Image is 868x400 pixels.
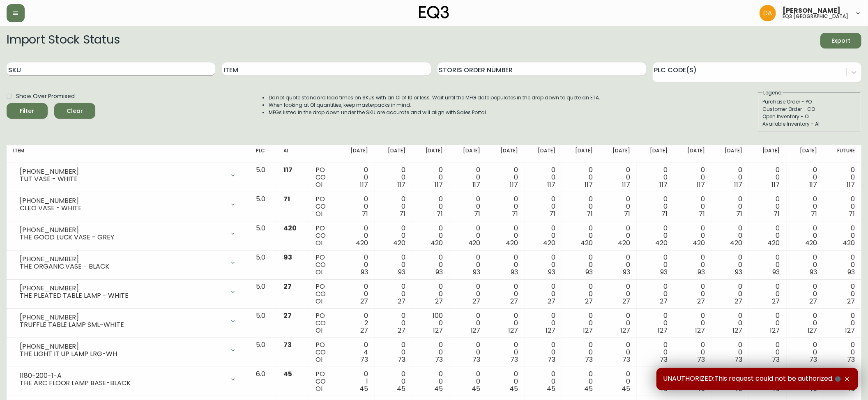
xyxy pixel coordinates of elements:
[606,166,630,189] div: 0 0
[580,238,593,248] span: 420
[381,312,405,334] div: 0 0
[569,225,593,247] div: 0 0
[20,314,225,321] div: [PHONE_NUMBER]
[845,326,855,335] span: 127
[375,145,412,163] th: [DATE]
[810,267,817,277] span: 93
[849,209,855,218] span: 71
[569,370,593,393] div: 0 0
[315,209,322,218] span: OI
[599,145,637,163] th: [DATE]
[315,326,322,335] span: OI
[419,225,443,247] div: 0 0
[661,209,668,218] span: 71
[315,341,331,363] div: PO CO
[622,180,630,189] span: 117
[337,145,375,163] th: [DATE]
[399,209,405,218] span: 71
[643,341,668,363] div: 0 0
[847,267,855,277] span: 93
[606,370,630,393] div: 0 0
[569,312,593,334] div: 0 0
[315,238,322,248] span: OI
[643,166,668,189] div: 0 0
[20,263,225,270] div: THE ORGANIC VASE - BLACK
[315,355,322,364] span: OI
[419,254,443,276] div: 0 0
[249,338,277,367] td: 5.0
[510,297,518,306] span: 27
[624,209,630,218] span: 71
[548,297,555,306] span: 27
[13,225,243,243] div: [PHONE_NUMBER]THE GOOD LUCK VASE - GREY
[20,197,225,205] div: [PHONE_NUMBER]
[449,145,487,163] th: [DATE]
[20,372,225,379] div: 1180-200-1-A
[474,209,481,218] span: 71
[456,370,480,393] div: 0 0
[473,297,481,306] span: 27
[755,254,780,276] div: 0 0
[315,312,331,334] div: PO CO
[762,89,783,97] legend: Legend
[606,283,630,305] div: 0 0
[693,238,705,248] span: 420
[344,254,368,276] div: 0 0
[277,145,309,163] th: AI
[456,195,480,218] div: 0 0
[587,209,593,218] span: 71
[269,109,601,116] li: MFGs listed in the drop down under the SKU are accurate and will align with Sales Portal.
[718,166,742,189] div: 0 0
[783,14,848,19] h5: eq3 [GEOGRAPHIC_DATA]
[456,166,480,189] div: 0 0
[569,195,593,218] div: 0 0
[655,238,668,248] span: 420
[585,297,593,306] span: 27
[762,120,856,128] div: Available Inventory - AI
[531,370,555,393] div: 0 0
[531,166,555,189] div: 0 0
[20,234,225,241] div: THE GOOD LUCK VASE - GREY
[393,238,405,248] span: 420
[793,312,817,334] div: 0 0
[643,195,668,218] div: 0 0
[525,145,562,163] th: [DATE]
[20,350,225,358] div: THE LIGHT IT UP LAMP LRG-WH
[622,355,630,364] span: 73
[360,326,368,335] span: 27
[344,166,368,189] div: 0 0
[562,145,599,163] th: [DATE]
[847,355,855,364] span: 73
[843,238,855,248] span: 420
[315,283,331,305] div: PO CO
[643,225,668,247] div: 0 0
[356,238,368,248] span: 420
[735,355,743,364] span: 73
[531,225,555,247] div: 0 0
[697,355,705,364] span: 73
[718,312,742,334] div: 0 0
[20,106,35,116] div: Filter
[20,255,225,263] div: [PHONE_NUMBER]
[755,341,780,363] div: 0 0
[762,106,856,113] div: Customer Order - CO
[381,341,405,363] div: 0 0
[606,195,630,218] div: 0 0
[847,180,855,189] span: 117
[13,312,243,330] div: [PHONE_NUMBER]TRUFFLE TABLE LAMP SML-WHITE
[695,326,705,335] span: 127
[16,92,75,101] span: Show Over Promised
[697,297,705,306] span: 27
[435,180,443,189] span: 117
[583,326,593,335] span: 127
[283,165,292,175] span: 117
[762,98,856,106] div: Purchase Order - PO
[569,254,593,276] div: 0 0
[506,238,518,248] span: 420
[419,370,443,393] div: 0 0
[681,225,705,247] div: 0 0
[362,209,368,218] span: 71
[360,297,368,306] span: 27
[456,254,480,276] div: 0 0
[249,145,277,163] th: PLC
